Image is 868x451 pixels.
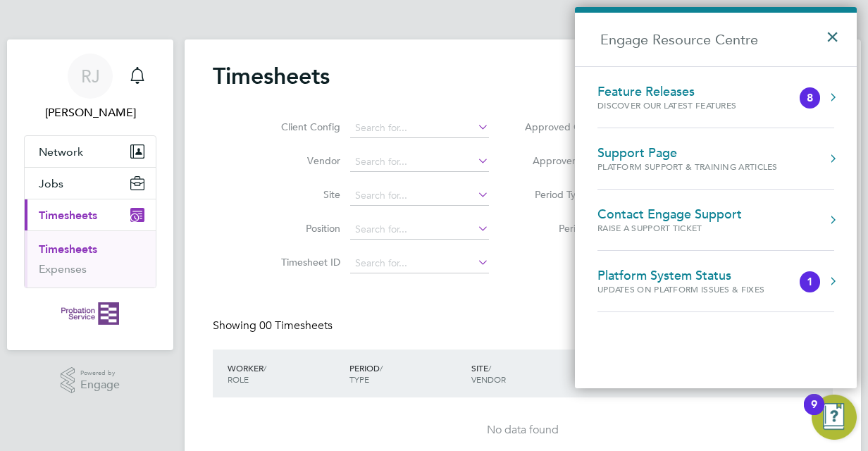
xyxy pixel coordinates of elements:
[24,104,156,121] span: Roderick Jones
[811,404,817,423] div: 9
[350,254,489,273] input: Search for...
[228,373,249,385] span: ROLE
[488,362,491,373] span: /
[350,152,489,172] input: Search for...
[213,319,335,333] div: Showing
[277,188,340,201] label: Site
[259,319,333,333] span: 00 Timesheets
[25,136,156,167] button: Network
[227,423,819,438] div: No data found
[39,242,97,256] a: Timesheets
[826,17,846,48] button: Close
[81,67,100,85] span: RJ
[277,154,340,167] label: Vendor
[597,161,778,173] div: Platform Support & Training Articles
[24,54,156,121] a: RJ[PERSON_NAME]
[277,121,340,133] label: Client Config
[597,283,793,295] div: Updates on Platform Issues & Fixes
[597,99,764,111] div: Discover our latest features
[25,230,156,288] div: Timesheets
[575,7,857,388] div: Engage Resource Centre
[575,13,857,66] h2: Engage Resource Centre
[597,145,778,161] div: Support Page
[597,206,742,222] div: Contact Engage Support
[346,355,468,392] div: PERIOD
[25,168,156,199] button: Jobs
[24,302,156,325] a: Go to home page
[350,118,489,138] input: Search for...
[61,302,118,325] img: probationservice-logo-retina.png
[39,209,97,222] span: Timesheets
[213,62,330,90] h2: Timesheets
[39,177,63,190] span: Jobs
[263,362,266,373] span: /
[524,188,588,201] label: Period Type
[350,220,489,240] input: Search for...
[468,355,590,392] div: SITE
[224,355,346,392] div: WORKER
[380,362,383,373] span: /
[350,186,489,206] input: Search for...
[597,268,793,283] div: Platform System Status
[61,367,120,394] a: Powered byEngage
[597,222,742,234] div: Raise a Support Ticket
[524,121,588,133] label: Approved On
[597,84,764,99] div: Feature Releases
[277,256,340,268] label: Timesheet ID
[80,367,120,379] span: Powered by
[277,222,340,235] label: Position
[512,154,576,168] label: Approver
[812,395,857,440] button: Open Resource Center, 9 new notifications
[349,373,369,385] span: TYPE
[39,145,83,159] span: Network
[39,262,87,276] a: Expenses
[471,373,506,385] span: VENDOR
[7,39,173,350] nav: Main navigation
[524,222,588,235] label: Period
[25,199,156,230] button: Timesheets
[80,379,120,391] span: Engage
